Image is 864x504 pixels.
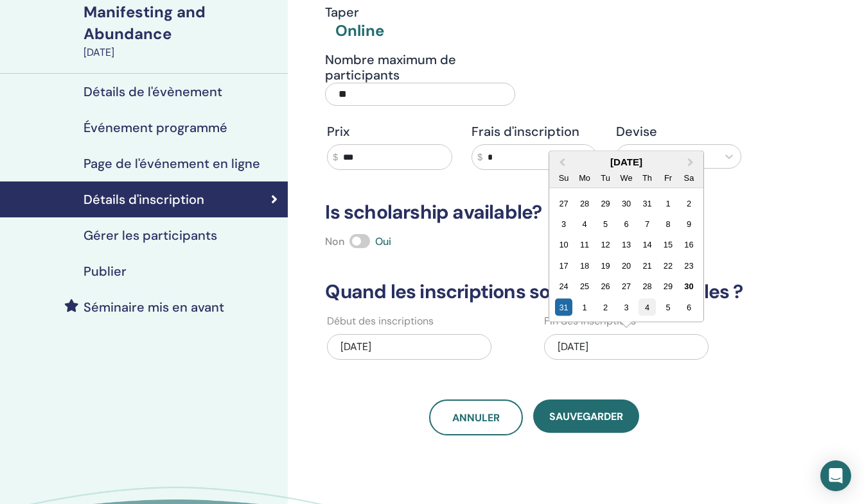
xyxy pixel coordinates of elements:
span: Oui [375,235,391,248]
div: Choose Saturday, August 16th, 2025 [680,236,698,253]
div: Open Intercom Messenger [820,460,851,491]
input: Nombre maximum de participants [325,83,515,106]
div: Choose Monday, August 4th, 2025 [576,215,593,233]
div: Tu [597,169,614,186]
div: Choose Thursday, July 31st, 2025 [639,194,656,212]
div: [DATE] [327,334,491,360]
h4: Taper [325,4,384,20]
h4: Gérer les participants [84,228,217,243]
h3: Is scholarship available? [317,201,751,224]
div: Choose Sunday, August 31st, 2025 [555,299,572,316]
div: Manifesting and Abundance [84,1,280,45]
a: Annuler [429,399,523,435]
div: Choose Sunday, August 3rd, 2025 [555,215,572,233]
h4: Séminaire mis en avant [84,299,224,315]
div: Choose Thursday, September 4th, 2025 [639,299,656,316]
div: Choose Thursday, August 21st, 2025 [639,257,656,274]
div: Choose Wednesday, September 3rd, 2025 [617,299,635,316]
div: Choose Tuesday, September 2nd, 2025 [597,299,614,316]
label: Début des inscriptions [327,314,434,329]
a: Manifesting and Abundance[DATE] [76,1,288,60]
div: Choose Thursday, August 28th, 2025 [639,278,656,295]
div: We [617,169,635,186]
span: Annuler [452,411,500,424]
div: Choose Tuesday, July 29th, 2025 [597,194,614,212]
div: Choose Tuesday, August 5th, 2025 [597,215,614,233]
div: Choose Friday, August 22nd, 2025 [659,257,676,274]
h4: Publier [84,264,127,279]
div: Sa [680,169,698,186]
div: Choose Wednesday, August 6th, 2025 [617,215,635,233]
div: Online [335,20,384,42]
div: Choose Wednesday, July 30th, 2025 [617,194,635,212]
div: Choose Saturday, August 9th, 2025 [680,215,698,233]
div: Choose Monday, August 11th, 2025 [576,236,593,253]
div: Choose Friday, August 1st, 2025 [659,194,676,212]
div: Choose Wednesday, August 13th, 2025 [617,236,635,253]
div: Choose Friday, August 8th, 2025 [659,215,676,233]
label: Fin des inscriptions [544,314,636,329]
h4: Frais d'inscription [472,124,597,139]
div: Fr [659,169,676,186]
div: Su [555,169,572,186]
div: Choose Sunday, August 24th, 2025 [555,278,572,295]
div: [DATE] [544,334,709,360]
div: Choose Tuesday, August 12th, 2025 [597,236,614,253]
h4: Prix [327,124,452,139]
div: Choose Wednesday, August 20th, 2025 [617,257,635,274]
div: Choose Monday, August 25th, 2025 [576,278,593,295]
h4: Devise [616,124,741,139]
div: Choose Thursday, August 14th, 2025 [639,236,656,253]
button: Previous Month [551,153,571,173]
span: sauvegarder [549,410,623,423]
h4: Page de l'événement en ligne [84,156,260,171]
div: [DATE] [84,45,280,60]
div: Choose Wednesday, August 27th, 2025 [617,278,635,295]
h4: Détails d'inscription [84,192,204,207]
div: Month August, 2025 [553,192,699,317]
button: sauvegarder [533,399,639,433]
div: [DATE] [549,156,703,167]
div: Mo [576,169,593,186]
div: Choose Monday, August 18th, 2025 [576,257,593,274]
div: Choose Sunday, August 10th, 2025 [555,236,572,253]
div: Choose Thursday, August 7th, 2025 [639,215,656,233]
span: Non [325,235,344,248]
div: Choose Tuesday, August 26th, 2025 [597,278,614,295]
div: Choose Sunday, August 17th, 2025 [555,257,572,274]
h4: Nombre maximum de participants [325,52,515,83]
span: $ [333,151,338,164]
div: Choose Saturday, August 30th, 2025 [680,278,698,295]
div: Choose Friday, August 15th, 2025 [659,236,676,253]
div: Choose Saturday, August 2nd, 2025 [680,194,698,212]
div: Choose Friday, September 5th, 2025 [659,299,676,316]
span: $ [477,151,482,164]
div: Choose Date [549,151,704,323]
div: Choose Saturday, September 6th, 2025 [680,299,698,316]
div: Choose Monday, September 1st, 2025 [576,299,593,316]
div: Th [639,169,656,186]
div: Choose Tuesday, August 19th, 2025 [597,257,614,274]
h3: Quand les inscriptions sont-elles disponibles ? [317,280,751,303]
h4: Détails de l'évènement [84,84,222,99]
div: Choose Sunday, July 27th, 2025 [555,194,572,212]
div: Choose Friday, August 29th, 2025 [659,278,676,295]
div: Choose Saturday, August 23rd, 2025 [680,257,698,274]
button: Next Month [682,153,702,173]
h4: Événement programmé [84,120,227,135]
div: Choose Monday, July 28th, 2025 [576,194,593,212]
